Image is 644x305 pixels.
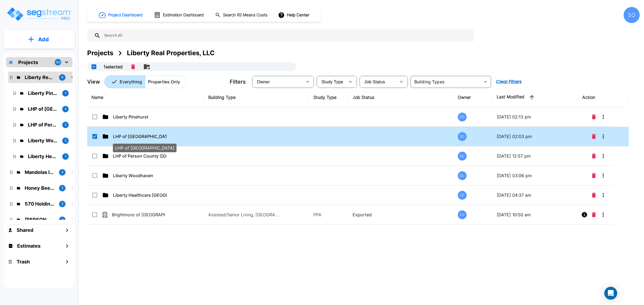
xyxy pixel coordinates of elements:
[38,35,49,43] p: Add
[163,12,204,18] h1: Estimation Dashboard
[204,88,309,107] th: Building Type
[497,192,574,198] p: [DATE] 04:37 am
[412,78,481,85] input: Building Types
[61,202,63,206] p: 2
[115,145,174,151] p: LHP of [GEOGRAPHIC_DATA]
[129,62,137,71] button: Delete
[65,138,67,143] p: 2
[61,186,63,190] p: 2
[152,9,207,21] button: Estimation Dashboard
[253,74,302,89] div: Select
[113,133,167,140] p: LHP of [GEOGRAPHIC_DATA]
[458,171,467,180] div: DL
[17,242,41,250] h1: Estimates
[113,114,167,120] p: Liberty Pinehurst
[321,80,343,84] span: Study Type
[578,88,629,107] th: Action
[257,80,270,84] span: Owner
[590,111,598,122] button: Delete
[230,78,246,86] p: Filters
[65,122,67,127] p: 2
[624,7,640,23] div: SO
[61,75,63,80] p: 6
[28,121,58,128] p: LHP of Person County (Roxboro)
[25,74,55,81] p: Liberty Real Properties, LLC
[87,48,113,58] div: Projects
[120,79,142,85] p: Everything
[28,153,58,160] p: Liberty Healthcare Highland House
[28,137,58,144] p: Liberty Woodhaven
[353,211,449,218] p: Exported
[458,210,467,219] div: CV
[6,6,72,22] img: Logo
[590,151,598,161] button: Delete
[497,114,574,120] p: [DATE] 02:13 pm
[89,61,99,72] button: UnSelectAll
[598,190,609,200] button: More-Options
[318,74,345,89] div: Select
[25,169,55,176] p: Mandolas Italian Kitchen
[17,226,33,234] h1: Shared
[104,75,187,88] div: Platform
[25,184,55,192] p: Honey Bee Co, LLC
[18,59,38,66] p: Projects
[492,88,578,107] th: Last Modified
[598,209,609,220] button: More-Options
[458,113,467,121] div: SO
[56,60,61,65] p: 122
[101,29,471,42] input: Search All
[113,153,167,159] p: LHP of Person County ([GEOGRAPHIC_DATA])
[4,32,75,47] button: Add
[65,154,66,159] p: 1
[458,132,467,141] div: SO
[497,153,574,159] p: [DATE] 12:57 pm
[25,200,55,207] p: 570 Holdings, LLC
[497,172,574,179] p: [DATE] 03:06 pm
[361,74,396,89] div: Select
[97,9,145,21] button: Project Dashboard
[208,211,281,218] p: Assisted/Senior Living, [GEOGRAPHIC_DATA], Assisted/Senior Living Site
[494,76,524,87] button: Clear Filters
[598,151,609,161] button: More-Options
[113,192,167,198] p: Liberty Healthcare [GEOGRAPHIC_DATA]
[148,79,180,85] p: Properties Only
[598,131,609,142] button: More-Options
[309,88,348,107] th: Study Type
[127,48,215,58] div: Liberty Real Properties, LLC
[112,211,166,218] p: Brightmore of [GEOGRAPHIC_DATA]
[61,217,63,222] p: 3
[141,61,152,72] button: Move
[579,209,590,220] button: Info
[104,64,123,70] p: 1 selected
[590,190,598,200] button: Delete
[598,170,609,181] button: More-Options
[604,287,617,300] div: Open Intercom Messenger
[28,90,58,97] p: Liberty Pinehurst
[17,258,30,265] h1: Trash
[482,78,489,85] button: Open
[213,10,270,20] button: Search RS Means Costs
[28,105,58,113] p: LHP of Haywood County
[113,172,167,179] p: Liberty Woodhaven
[65,107,67,111] p: 4
[108,12,142,18] h1: Project Dashboard
[598,111,609,122] button: More-Options
[497,133,574,140] p: [DATE] 02:03 pm
[223,12,268,18] h1: Search RS Means Costs
[458,152,467,161] div: DL
[364,80,385,84] span: Job Status
[87,78,100,86] p: View
[277,10,312,20] button: Help Center
[453,88,492,107] th: Owner
[25,216,55,223] p: Sean
[590,131,598,142] button: Delete
[348,88,453,107] th: Job Status
[590,209,598,220] button: Delete
[87,88,204,107] th: Name
[61,170,63,174] p: 3
[145,75,187,88] button: Properties Only
[590,170,598,181] button: Delete
[65,91,66,95] p: 1
[104,75,145,88] button: Everything
[497,211,574,218] p: [DATE] 10:50 am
